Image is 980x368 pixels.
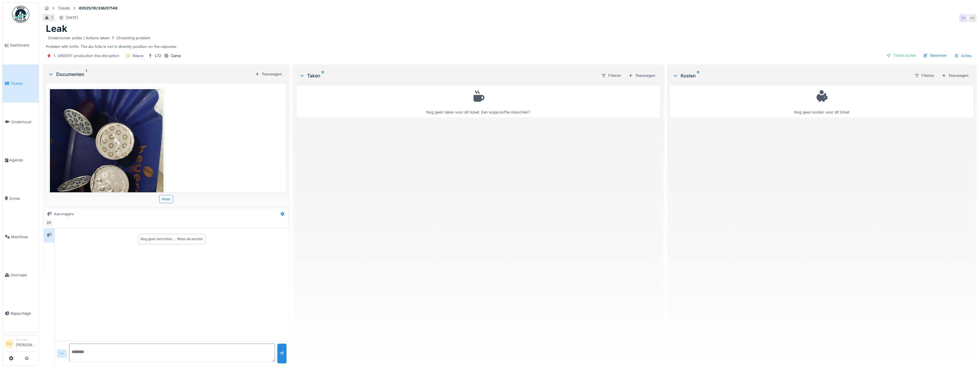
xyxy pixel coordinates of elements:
div: Tickets [58,5,70,11]
span: Zones [9,196,36,201]
div: Aanvragers [54,211,74,217]
div: Filteren [912,71,937,80]
div: 1 [51,15,53,20]
span: Machines [11,234,36,240]
li: KV [5,340,13,348]
div: Nieuw [133,53,143,58]
a: Rapportage [3,294,39,333]
div: EK [45,219,53,227]
a: Dashboard [3,26,39,64]
div: EK [969,14,977,22]
a: Voorraad [3,256,39,294]
div: Taken [299,72,597,79]
div: Toevoegen [939,72,971,79]
sup: 0 [697,72,700,79]
div: Kosten [673,72,910,79]
span: Rapportage [11,311,36,316]
a: Machines [3,218,39,256]
a: KV Manager[PERSON_NAME] [5,338,36,351]
span: Agenda [9,157,36,163]
span: Tickets [11,81,36,86]
span: Onderhoud [11,119,36,125]
div: Manager [16,338,36,342]
li: [PERSON_NAME] [16,338,36,350]
div: [DATE] [66,15,78,20]
a: Tickets [3,64,39,103]
span: Dashboard [10,42,36,48]
div: Nog geen kosten voor dit ticket [674,88,969,115]
div: Filteren [599,71,624,80]
div: Nog geen berichten … Wees de eerste! [141,236,203,242]
div: Ondernomen acties / Actions taken Chcecking problem [48,35,150,41]
span: Voorraad [11,272,36,278]
div: Toevoegen [253,70,284,78]
div: Cama [171,53,181,58]
div: Problem with knife. The alu folie is not in directlly position on the capsules. [46,34,973,49]
sup: 1 [85,71,87,78]
h1: Leak [46,23,67,34]
img: sqg9mwto8l0jso7a1vquvdy0a9jx [50,89,163,240]
div: EK [959,14,967,22]
div: Ticket sluiten [884,52,919,59]
strong: #2025/10/336/07148 [77,5,120,11]
div: Documenten [48,71,253,78]
div: Acties [952,52,974,60]
div: L72 [155,53,161,58]
div: Bewerken [921,52,949,59]
img: Badge_color-CXgf-gQk.svg [12,6,29,23]
div: Toevoegen [626,72,658,79]
sup: 0 [322,72,324,79]
a: Agenda [3,141,39,179]
div: 1. URGENT production line disruption [54,53,119,58]
a: Onderhoud [3,103,39,141]
div: Meer [159,195,173,203]
div: Nog geen taken voor dit ticket. Een kopje koffie misschien? [301,88,656,115]
a: Zones [3,179,39,218]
